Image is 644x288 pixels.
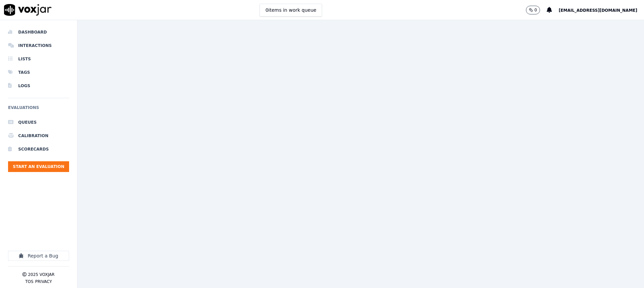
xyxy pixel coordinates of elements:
p: 0 [534,7,537,13]
a: Scorecards [8,142,69,156]
button: Start an Evaluation [8,161,69,172]
a: Lists [8,52,69,66]
h6: Evaluations [8,104,69,116]
a: Dashboard [8,25,69,39]
a: Queues [8,116,69,129]
button: 0 [526,6,540,14]
button: Report a Bug [8,251,69,261]
img: voxjar logo [4,4,52,16]
a: Interactions [8,39,69,52]
button: TOS [25,279,33,284]
a: Logs [8,79,69,93]
a: Tags [8,66,69,79]
button: 0items in work queue [260,4,322,16]
a: Calibration [8,129,69,142]
button: Privacy [35,279,52,284]
button: [EMAIL_ADDRESS][DOMAIN_NAME] [559,6,644,14]
p: 2025 Voxjar [28,272,54,277]
span: [EMAIL_ADDRESS][DOMAIN_NAME] [559,8,637,13]
button: 0 [526,6,547,14]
